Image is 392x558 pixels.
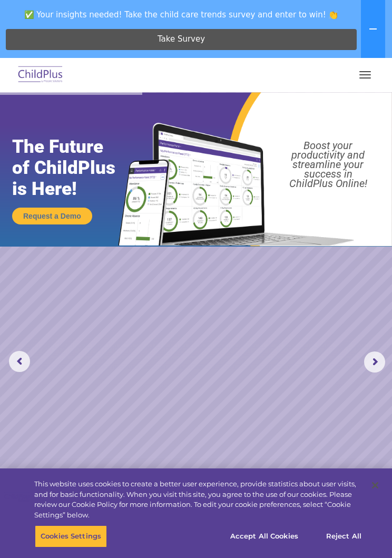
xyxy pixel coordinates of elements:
[35,525,107,547] button: Cookies Settings
[16,63,65,87] img: ChildPlus by Procare Solutions
[169,104,213,112] span: Phone number
[270,141,386,188] rs-layer: Boost your productivity and streamline your success in ChildPlus Online!
[12,136,137,200] rs-layer: The Future of ChildPlus is Here!
[169,61,201,69] span: Last name
[224,525,304,547] button: Accept All Cookies
[311,525,377,547] button: Reject All
[158,30,205,48] span: Take Survey
[4,4,359,25] span: ✅ Your insights needed! Take the child care trends survey and enter to win! 👏
[12,208,92,224] a: Request a Demo
[364,474,387,497] button: Close
[34,479,364,520] div: This website uses cookies to create a better user experience, provide statistics about user visit...
[6,29,357,50] a: Take Survey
